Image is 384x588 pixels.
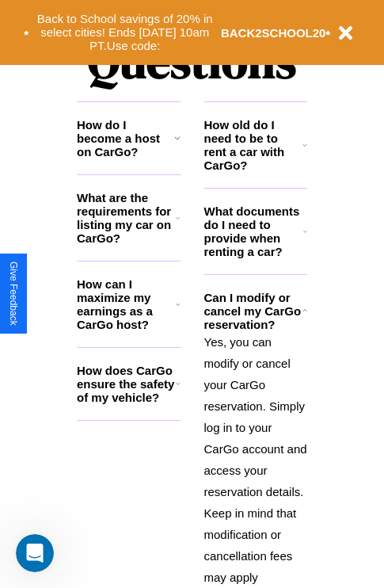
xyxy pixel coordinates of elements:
[77,277,176,331] h3: How can I maximize my earnings as a CarGo host?
[8,262,19,326] div: Give Feedback
[204,204,304,258] h3: What documents do I need to provide when renting a car?
[77,118,174,158] h3: How do I become a host on CarGo?
[77,191,176,245] h3: What are the requirements for listing my car on CarGo?
[16,534,54,572] iframe: Intercom live chat
[77,364,176,404] h3: How does CarGo ensure the safety of my vehicle?
[29,8,221,57] button: Back to School savings of 20% in select cities! Ends [DATE] 10am PT.Use code:
[221,26,326,40] b: BACK2SCHOOL20
[204,291,302,331] h3: Can I modify or cancel my CarGo reservation?
[204,118,303,172] h3: How old do I need to be to rent a car with CarGo?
